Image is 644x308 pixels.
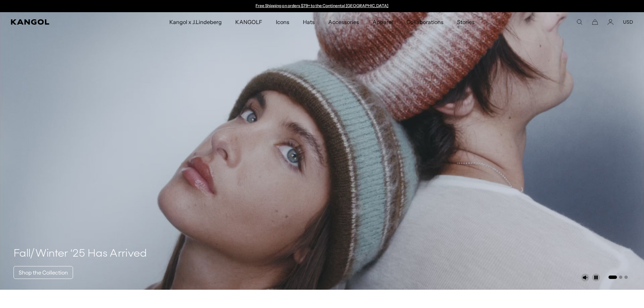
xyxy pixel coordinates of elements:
a: Icons [269,12,296,32]
button: Go to slide 3 [624,276,628,279]
a: Accessories [321,12,366,32]
button: Go to slide 2 [619,276,622,279]
a: Kangol x J.Lindeberg [163,12,229,32]
a: KANGOLF [229,12,269,32]
a: Free Shipping on orders $79+ to the Continental [GEOGRAPHIC_DATA] [256,3,388,8]
button: USD [623,19,633,25]
a: Collaborations [400,12,450,32]
a: Account [607,19,614,25]
a: Shop the Collection [14,266,73,279]
span: Accessories [328,12,359,32]
a: Stories [450,12,481,32]
ul: Select a slide to show [608,274,628,280]
button: Pause [592,274,600,282]
span: Apparel [373,12,393,32]
a: Apparel [366,12,400,32]
button: Cart [592,19,598,25]
h4: Fall/Winter ‘25 Has Arrived [14,247,147,261]
span: Collaborations [406,12,443,32]
div: 1 of 2 [253,3,392,9]
slideshow-component: Announcement bar [253,3,392,9]
a: Kangol [11,19,112,25]
a: Hats [296,12,321,32]
summary: Search here [576,19,582,25]
button: Go to slide 1 [609,276,617,279]
button: Unmute [581,274,589,282]
span: Icons [276,12,289,32]
span: Kangol x J.Lindeberg [169,12,222,32]
span: KANGOLF [235,12,262,32]
span: Hats [303,12,315,32]
span: Stories [457,12,475,32]
div: Announcement [253,3,392,9]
